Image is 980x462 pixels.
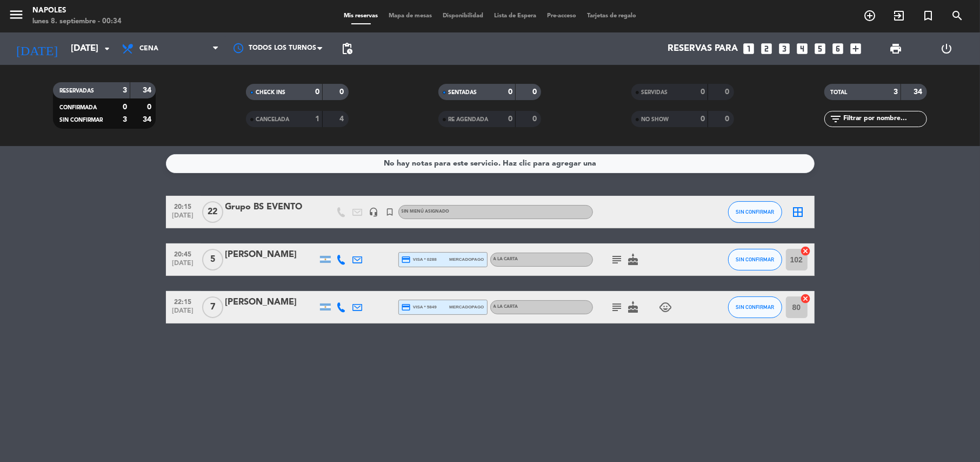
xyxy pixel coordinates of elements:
[701,88,705,96] strong: 0
[256,117,289,122] span: CANCELADA
[449,256,484,263] span: mercadopago
[449,303,484,311] span: mercadopago
[759,42,774,56] i: looks_two
[202,201,223,223] span: 22
[736,304,774,310] span: SIN CONFIRMAR
[627,301,640,314] i: cake
[225,295,317,309] div: [PERSON_NAME]
[170,247,197,260] span: 20:45
[892,9,905,22] i: exit_to_app
[256,90,285,95] span: CHECK INS
[494,257,518,261] span: A LA CARTA
[801,246,811,256] i: cancel
[777,42,791,56] i: looks_3
[123,116,127,123] strong: 3
[725,88,732,96] strong: 0
[728,249,782,270] button: SIN CONFIRMAR
[448,90,477,95] span: SENTADAS
[143,116,154,123] strong: 34
[914,88,924,96] strong: 34
[951,9,964,22] i: search
[339,88,346,96] strong: 0
[701,115,705,123] strong: 0
[843,113,926,125] input: Filtrar por nombre...
[532,88,539,96] strong: 0
[402,255,411,265] i: credit_card
[59,88,94,94] span: RESERVADAS
[170,200,197,212] span: 20:15
[611,253,624,266] i: subject
[8,37,65,61] i: [DATE]
[831,42,845,56] i: looks_6
[736,209,774,215] span: SIN CONFIRMAR
[831,90,848,95] span: TOTAL
[402,255,437,265] span: visa * 0288
[8,6,24,23] i: menu
[170,260,197,272] span: [DATE]
[736,256,774,262] span: SIN CONFIRMAR
[123,103,127,111] strong: 0
[402,302,411,312] i: credit_card
[32,16,122,27] div: lunes 8. septiembre - 00:34
[659,301,672,314] i: child_care
[123,87,127,94] strong: 3
[202,296,223,318] span: 7
[402,302,437,312] span: visa * 5849
[542,13,582,19] span: Pre-acceso
[315,115,319,123] strong: 1
[59,105,97,110] span: CONFIRMADA
[532,115,539,123] strong: 0
[728,201,782,223] button: SIN CONFIRMAR
[940,42,953,55] i: power_settings_new
[437,13,489,19] span: Disponibilidad
[170,295,197,307] span: 22:15
[508,115,512,123] strong: 0
[139,45,158,52] span: Cena
[402,209,450,214] span: Sin menú asignado
[641,90,668,95] span: SERVIDAS
[792,206,805,219] i: border_all
[170,307,197,320] span: [DATE]
[59,117,103,123] span: SIN CONFIRMAR
[611,301,624,314] i: subject
[339,115,346,123] strong: 4
[582,13,642,19] span: Tarjetas de regalo
[894,88,898,96] strong: 3
[385,207,395,217] i: turned_in_not
[338,13,383,19] span: Mis reservas
[830,113,843,126] i: filter_list
[202,249,223,270] span: 5
[147,103,154,111] strong: 0
[8,6,24,27] button: menu
[508,88,512,96] strong: 0
[101,42,114,55] i: arrow_drop_down
[742,42,756,56] i: looks_one
[728,296,782,318] button: SIN CONFIRMAR
[170,212,197,225] span: [DATE]
[369,207,379,217] i: headset_mic
[641,117,669,122] span: NO SHOW
[32,5,122,16] div: Napoles
[384,157,596,170] div: No hay notas para este servicio. Haz clic para agregar una
[341,42,354,55] span: pending_actions
[801,293,811,304] i: cancel
[315,88,319,96] strong: 0
[448,117,488,122] span: RE AGENDADA
[795,42,809,56] i: looks_4
[668,44,738,54] span: Reservas para
[383,13,437,19] span: Mapa de mesas
[863,9,876,22] i: add_circle_outline
[627,253,640,266] i: cake
[922,9,935,22] i: turned_in_not
[494,305,518,309] span: A LA CARTA
[725,115,732,123] strong: 0
[225,248,317,262] div: [PERSON_NAME]
[225,200,317,214] div: Grupo BS EVENTO
[489,13,542,19] span: Lista de Espera
[143,87,154,94] strong: 34
[921,32,972,65] div: LOG OUT
[889,42,902,55] span: print
[813,42,827,56] i: looks_5
[849,42,863,56] i: add_box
